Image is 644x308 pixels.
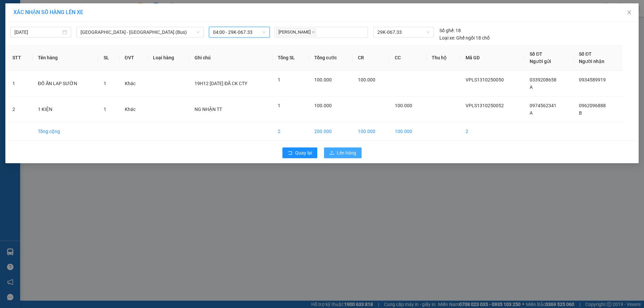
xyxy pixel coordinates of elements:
[195,107,222,112] span: NG NHẬN TT
[33,45,98,71] th: Tên hàng
[276,28,316,36] span: [PERSON_NAME]
[314,103,332,108] span: 100.000
[33,71,98,97] td: ĐỒ ĂN LAP SƯỜN
[195,81,247,86] span: 19H12 [DATE] ĐÃ CK CTY
[7,97,33,122] td: 2
[295,149,312,157] span: Quay lại
[358,77,375,82] span: 100.000
[353,122,389,141] td: 100.000
[309,45,353,71] th: Tổng cước
[278,103,280,108] span: 1
[314,77,332,82] span: 100.000
[119,45,148,71] th: ĐVT
[466,103,504,108] span: VPLS1310250052
[288,150,292,156] span: rollback
[620,3,639,22] button: Close
[33,122,98,141] td: Tổng cộng
[272,45,309,71] th: Tổng SL
[337,149,356,157] span: Lên hàng
[33,97,98,122] td: 1 KIỆN
[466,77,504,82] span: VPLS1310250050
[530,51,542,57] span: Số ĐT
[530,84,533,90] span: A
[278,77,280,82] span: 1
[579,59,604,64] span: Người nhận
[439,27,461,34] div: 18
[282,147,317,158] button: rollbackQuay lại
[627,10,632,15] span: close
[14,28,61,36] input: 14/10/2025
[389,122,426,141] td: 100.000
[80,27,200,37] span: Lạng Sơn - Hà Nội (Bus)
[530,110,533,116] span: A
[530,59,551,64] span: Người gửi
[98,45,119,71] th: SL
[389,45,426,71] th: CC
[579,51,592,57] span: Số ĐT
[312,30,315,34] span: close
[439,34,490,42] div: Ghế ngồi 18 chỗ
[353,45,389,71] th: CR
[329,150,334,156] span: upload
[439,27,454,34] span: Số ghế:
[7,45,33,71] th: STT
[426,45,460,71] th: Thu hộ
[148,45,190,71] th: Loại hàng
[579,77,606,82] span: 0934589919
[119,71,148,97] td: Khác
[579,103,606,108] span: 0962096888
[324,147,362,158] button: uploadLên hàng
[213,27,266,37] span: 04:00 - 29K-067.33
[530,103,556,108] span: 0974562341
[104,81,106,86] span: 1
[530,77,556,82] span: 0339208658
[7,71,33,97] td: 1
[189,45,272,71] th: Ghi chú
[439,34,455,42] span: Loại xe:
[196,30,200,34] span: down
[395,103,412,108] span: 100.000
[377,27,430,37] span: 29K-067.33
[460,122,524,141] td: 2
[460,45,524,71] th: Mã GD
[119,97,148,122] td: Khác
[104,107,106,112] span: 1
[13,9,83,15] span: XÁC NHẬN SỐ HÀNG LÊN XE
[272,122,309,141] td: 2
[309,122,353,141] td: 200.000
[579,110,582,116] span: B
